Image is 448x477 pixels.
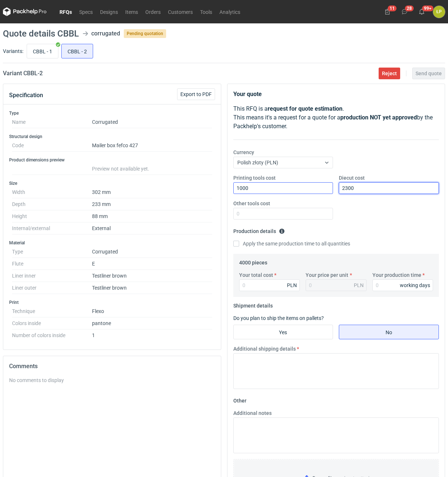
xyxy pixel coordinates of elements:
[92,305,212,317] dd: Flexo
[233,395,246,404] legend: Other
[233,240,350,247] label: Apply the same production time to all quantities
[92,258,212,270] dd: E
[56,7,76,16] a: RFQs
[372,271,421,279] label: Your production time
[233,225,285,234] legend: Production details
[399,6,410,18] button: 28
[339,325,439,339] label: No
[233,315,324,321] label: Do you plan to ship the items on pallets?
[412,68,445,79] button: Send quote
[92,210,212,222] dd: 88 mm
[12,246,92,258] dt: Type
[372,279,433,291] input: 0
[12,198,92,210] dt: Depth
[12,222,92,234] dt: Internal/external
[268,105,342,112] strong: request for quote estimation
[239,257,267,266] legend: 4000 pieces
[233,409,272,417] label: Additional notes
[3,69,43,78] h2: Variant CBBL - 2
[239,279,300,291] input: 0
[92,166,149,172] span: Preview not available yet.
[12,329,92,338] dt: Number of colors inside
[3,29,79,38] h1: Quote details CBBL
[306,271,348,279] label: Your price per unit
[92,186,212,198] dd: 302 mm
[233,208,333,220] input: 0
[12,116,92,128] dt: Name
[433,6,445,18] div: Łukasz Postawa
[400,282,430,289] div: working days
[61,44,93,58] label: CBBL - 2
[12,317,92,329] dt: Colors inside
[92,317,212,329] dd: pantone
[142,7,164,16] a: Orders
[239,271,273,279] label: Your total cost
[216,7,244,16] a: Analytics
[12,270,92,282] dt: Liner inner
[12,140,92,152] dt: Code
[233,300,273,309] legend: Shipment details
[92,140,212,152] dd: Mailer box fefco 427
[96,7,122,16] a: Designs
[92,116,212,128] dd: Corrugated
[9,87,43,104] button: Specification
[92,329,212,338] dd: 1
[354,282,364,289] div: PLN
[180,92,212,97] span: Export to PDF
[164,7,196,16] a: Customers
[3,7,47,16] svg: Packhelp Pro
[233,200,270,207] label: Other tools cost
[433,6,445,18] button: ŁP
[12,282,92,294] dt: Liner outer
[12,186,92,198] dt: Width
[416,71,442,76] span: Send quote
[9,362,215,371] h2: Comments
[287,282,297,289] div: PLN
[382,6,393,18] button: 11
[9,180,215,186] h3: Size
[233,345,296,352] label: Additional shipping details
[9,299,215,305] h3: Print
[27,44,58,58] label: CBBL - 1
[12,210,92,222] dt: Height
[237,160,278,165] span: Polish złoty (PLN)
[91,29,120,38] div: corrugated
[233,91,262,98] strong: Your quote
[9,110,215,116] h3: Type
[339,182,439,194] input: 0
[92,246,212,258] dd: Corrugated
[233,182,333,194] input: 0
[382,71,397,76] span: Reject
[339,174,365,182] label: Diecut cost
[379,68,400,79] button: Reject
[92,270,212,282] dd: Testliner brown
[416,6,428,18] button: 99+
[3,47,23,55] label: Variants:
[92,282,212,294] dd: Testliner brown
[12,258,92,270] dt: Flute
[122,7,142,16] a: Items
[196,7,216,16] a: Tools
[124,29,166,38] span: Pending quotation
[9,134,215,140] h3: Structural design
[9,157,215,163] h3: Product dimensions preview
[233,174,276,182] label: Printing tools cost
[233,325,333,339] label: Yes
[92,198,212,210] dd: 233 mm
[12,305,92,317] dt: Technique
[233,149,254,156] label: Currency
[177,88,215,100] button: Export to PDF
[9,240,215,246] h3: Material
[9,377,215,384] div: No comments to display
[233,104,439,131] p: This RFQ is a . This means it's a request for a quote for a by the Packhelp's customer.
[340,114,417,121] strong: production NOT yet approved
[92,222,212,234] dd: External
[76,7,96,16] a: Specs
